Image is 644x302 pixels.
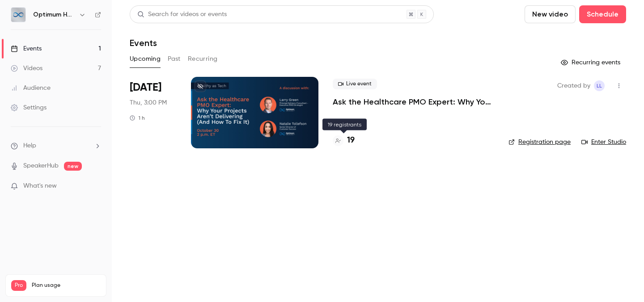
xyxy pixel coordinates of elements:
[508,138,571,147] a: Registration page
[579,5,626,23] button: Schedule
[557,55,626,70] button: Recurring events
[557,80,590,91] span: Created by
[11,8,25,22] img: Optimum Healthcare IT
[130,38,157,48] h1: Events
[11,44,42,53] div: Events
[188,52,218,66] button: Recurring
[130,77,177,148] div: Oct 30 Thu, 3:00 PM (America/Halifax)
[130,114,145,122] div: 1 h
[347,134,355,147] h4: 19
[11,103,47,112] div: Settings
[32,282,101,289] span: Plan usage
[333,134,355,147] a: 19
[11,84,51,92] div: Audience
[11,141,101,151] li: help-dropdown-opener
[23,181,57,191] span: What's new
[137,10,227,19] div: Search for videos or events
[581,138,626,147] a: Enter Studio
[11,280,26,291] span: Pro
[597,80,602,91] span: LL
[594,80,605,91] span: Lindsay Laidlaw
[11,64,42,73] div: Videos
[130,98,167,107] span: Thu, 3:00 PM
[130,80,161,95] span: [DATE]
[525,5,576,23] button: New video
[64,162,82,171] span: new
[23,141,36,151] span: Help
[90,182,101,190] iframe: Noticeable Trigger
[23,161,59,171] a: SpeakerHub
[333,96,494,107] a: Ask the Healthcare PMO Expert: Why Your Projects Aren’t Delivering (And How to Fix It)
[333,79,377,89] span: Live event
[168,52,181,66] button: Past
[33,10,75,19] h6: Optimum Healthcare IT
[130,52,161,66] button: Upcoming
